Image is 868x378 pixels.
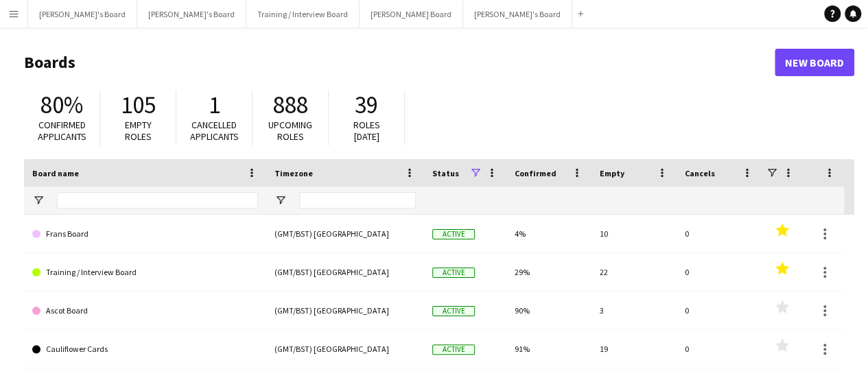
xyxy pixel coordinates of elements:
div: 22 [591,253,677,291]
div: 90% [506,292,591,329]
button: Open Filter Menu [274,194,287,206]
span: Active [432,229,475,239]
span: Cancelled applicants [190,119,239,143]
a: Frans Board [32,215,258,253]
h1: Boards [24,52,775,73]
span: Active [432,268,475,278]
span: 888 [273,90,308,120]
button: [PERSON_NAME] Board [360,1,463,27]
span: Cancels [685,168,715,178]
div: (GMT/BST) [GEOGRAPHIC_DATA] [266,253,424,291]
button: [PERSON_NAME]'s Board [28,1,137,27]
span: Status [432,168,459,178]
a: Cauliflower Cards [32,330,258,368]
div: 19 [591,330,677,368]
div: (GMT/BST) [GEOGRAPHIC_DATA] [266,330,424,368]
a: New Board [775,49,854,76]
button: Open Filter Menu [32,194,45,206]
span: Upcoming roles [268,119,312,143]
span: Timezone [274,168,313,178]
span: 80% [40,90,83,120]
a: Ascot Board [32,292,258,330]
span: Empty roles [125,119,152,143]
div: 0 [677,215,762,252]
div: (GMT/BST) [GEOGRAPHIC_DATA] [266,292,424,329]
div: 0 [677,330,762,368]
span: 105 [121,90,156,120]
div: 91% [506,330,591,368]
span: 39 [355,90,378,120]
span: 1 [209,90,220,120]
span: Confirmed applicants [38,119,86,143]
span: Board name [32,168,79,178]
span: Roles [DATE] [353,119,380,143]
a: Training / Interview Board [32,253,258,292]
input: Board name Filter Input [57,192,258,209]
div: 29% [506,253,591,291]
div: 10 [591,215,677,252]
div: 0 [677,292,762,329]
div: 3 [591,292,677,329]
button: [PERSON_NAME]'s Board [463,1,572,27]
input: Timezone Filter Input [299,192,416,209]
span: Active [432,306,475,316]
span: Active [432,344,475,355]
div: 4% [506,215,591,252]
button: Training / Interview Board [246,1,360,27]
span: Empty [600,168,624,178]
div: (GMT/BST) [GEOGRAPHIC_DATA] [266,215,424,252]
button: [PERSON_NAME]'s Board [137,1,246,27]
div: 0 [677,253,762,291]
span: Confirmed [515,168,556,178]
